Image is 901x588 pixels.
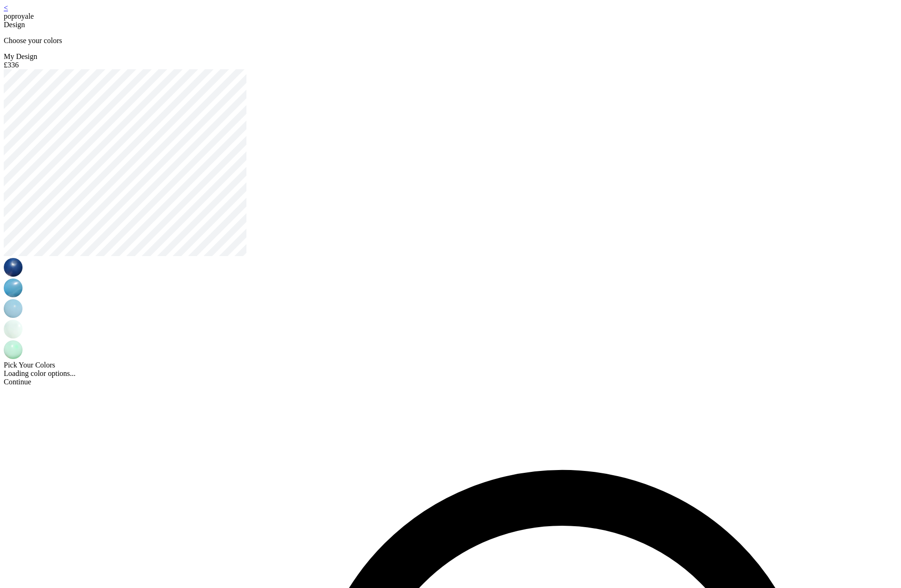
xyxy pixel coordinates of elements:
div: Continue [4,378,897,386]
div: My Design [4,52,897,61]
a: < [4,4,8,12]
div: Pick Your Colors [4,361,897,369]
p: Choose your colors [4,37,897,45]
div: Design [4,21,897,29]
div: poproyale [4,12,897,21]
div: £336 [4,61,897,69]
div: Loading color options... [4,369,897,378]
